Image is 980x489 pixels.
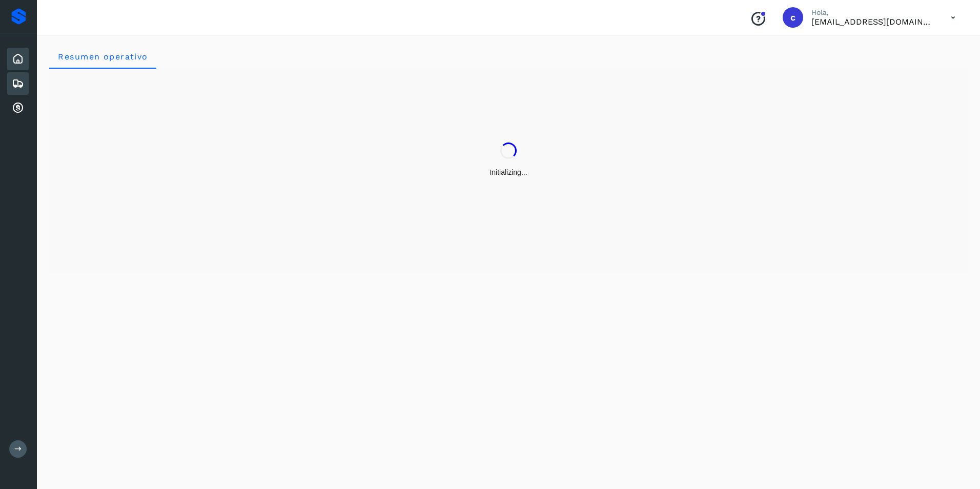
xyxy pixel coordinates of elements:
[57,52,148,62] span: Resumen operativo
[7,48,29,70] div: Inicio
[7,72,29,95] div: Embarques
[811,8,934,17] p: Hola,
[7,97,29,119] div: Cuentas por cobrar
[811,17,934,27] p: cuentasxcobrar@readysolutions.com.mx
